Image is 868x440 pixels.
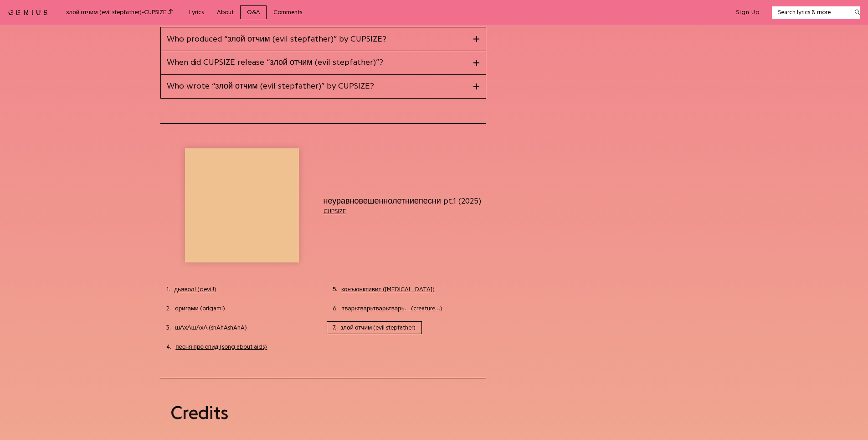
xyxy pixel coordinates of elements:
[324,208,346,214] a: CUPSIZE
[324,195,487,207] a: неуравновешеннолетниепесни pt.1 (2025)
[210,5,240,20] a: About
[166,285,174,294] div: 1.
[341,285,435,294] a: конъюнктивит ([MEDICAL_DATA])
[175,342,267,351] a: песня про спид (song about aids)
[161,51,486,74] a: When did CUPSIZE release “злой отчим (evil stepfather)”?
[166,342,175,351] div: 4.
[342,304,442,313] a: тварьтварьтварьтварь… (creature…)
[161,27,486,51] a: Who produced “злой отчим (evil stepfather)” by CUPSIZE?
[167,34,386,45] span: Who produced “злой отчим (evil stepfather)” by CUPSIZE?
[175,304,225,313] a: оригами (origami)
[166,304,175,313] div: 2.
[167,57,383,68] span: When did CUPSIZE release “злой отчим (evil stepfather)”?
[772,8,849,17] input: Search lyrics & more
[736,8,760,16] button: Sign Up
[174,285,216,294] a: дьявол! (devil!)
[182,5,210,20] a: Lyrics
[66,7,173,17] div: злой отчим (evil stepfather) - CUPSIZE
[171,403,475,424] div: Credits
[333,304,342,313] div: 6.
[161,75,486,98] a: Who wrote “злой отчим (evil stepfather)” by CUPSIZE?
[167,81,374,92] span: Who wrote “злой отчим (evil stepfather)” by CUPSIZE?
[175,323,247,332] a: шАхАшАхА (shAhAshAhA)
[267,5,308,20] a: Comments
[333,321,416,335] div: злой отчим (evil stepfather)
[240,5,267,20] a: Q&A
[333,285,341,294] div: 5.
[166,323,175,332] div: 3.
